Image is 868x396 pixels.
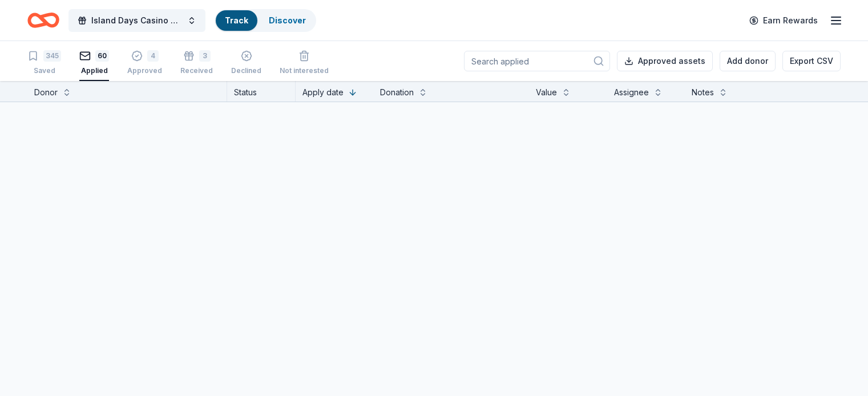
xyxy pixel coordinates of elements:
input: Search applied [464,51,610,71]
div: Applied [79,66,109,75]
div: 60 [95,50,109,62]
button: Island Days Casino Night [68,9,205,32]
div: Declined [231,66,261,75]
div: Notes [692,86,714,99]
a: Discover [269,15,306,25]
button: Not interested [280,46,329,81]
div: 345 [43,50,61,62]
button: Declined [231,46,261,81]
div: Donation [380,86,414,99]
div: Assignee [614,86,649,99]
div: Apply date [302,86,344,99]
div: Donor [34,86,58,99]
div: 4 [147,50,159,62]
div: Status [227,81,296,102]
button: 4Approved [127,46,162,81]
div: Value [536,86,557,99]
button: 3Received [180,46,213,81]
div: Saved [27,66,61,75]
div: Received [180,66,213,75]
button: Approved assets [617,51,713,71]
div: 3 [199,50,211,62]
button: Add donor [720,51,776,71]
a: Earn Rewards [742,10,825,31]
button: TrackDiscover [215,9,316,32]
button: Export CSV [782,51,841,71]
button: 345Saved [27,46,61,81]
span: Island Days Casino Night [91,14,183,27]
a: Track [225,15,248,25]
div: Approved [127,66,162,75]
div: Not interested [280,66,329,75]
button: 60Applied [79,46,109,81]
a: Home [27,7,59,34]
